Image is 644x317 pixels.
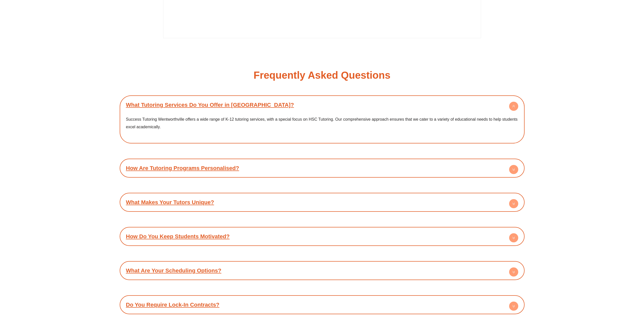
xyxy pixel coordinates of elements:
div: How Do You Keep Students Motivated? [122,229,522,243]
a: What Are Your Scheduling Options? [126,267,221,274]
div: How Are Tutoring Programs Personalised? [122,161,522,175]
a: What Tutoring Services Do You Offer in [GEOGRAPHIC_DATA]? [126,102,294,108]
span: Success Tutoring Wentworthville offers a wide range of K-12 tutoring services, with a special foc... [126,117,518,129]
a: How Do You Keep Students Motivated? [126,233,230,240]
div: What Are Your Scheduling Options? [122,264,522,278]
div: What Tutoring Services Do You Offer in [GEOGRAPHIC_DATA]? [122,98,522,112]
div: What Tutoring Services Do You Offer in [GEOGRAPHIC_DATA]? [122,112,522,141]
div: Do You Require Lock-In Contracts? [122,298,522,312]
a: What Makes Your Tutors Unique? [126,199,214,205]
div: What Makes Your Tutors Unique? [122,195,522,209]
iframe: Chat Widget [560,260,644,317]
a: How Are Tutoring Programs Personalised? [126,165,239,171]
a: Do You Require Lock-In Contracts? [126,302,220,308]
h2: Frequently Asked Questions [254,70,390,80]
